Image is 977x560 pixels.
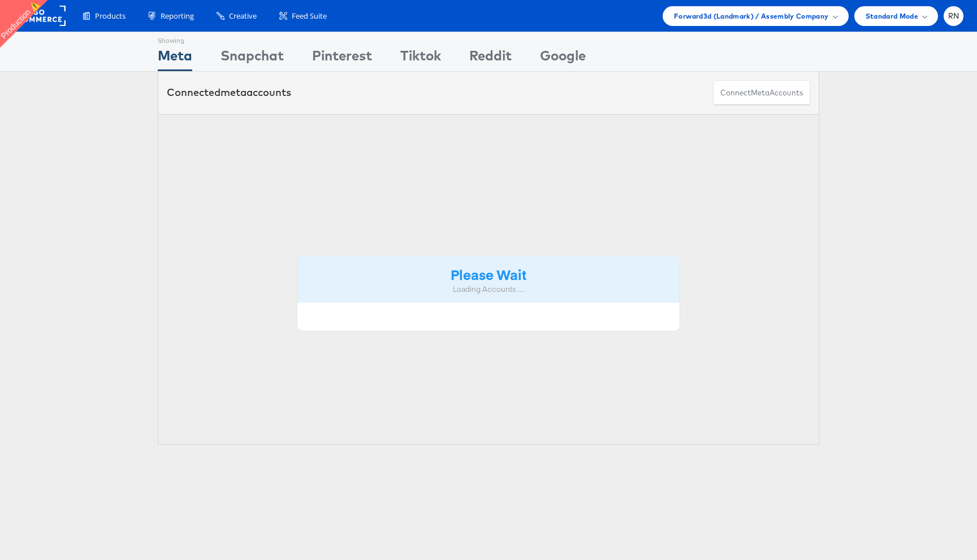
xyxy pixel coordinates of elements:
div: Pinterest [312,46,372,71]
span: Standard Mode [866,10,918,22]
button: ConnectmetaAccounts [713,80,810,106]
div: Google [540,46,586,71]
span: Feed Suite [292,11,327,21]
div: Tiktok [400,46,441,71]
div: Reddit [469,46,512,71]
div: Snapchat [221,46,284,71]
span: meta [751,88,770,98]
div: Connected accounts [167,85,291,100]
span: Forward3d (Landmark) / Assembly Company [674,10,828,22]
span: Reporting [161,11,194,21]
span: Creative [229,11,257,21]
div: Loading Accounts .... [306,284,671,295]
span: meta [221,86,247,99]
strong: Please Wait [451,265,526,283]
div: Showing [158,32,192,46]
span: Products [95,11,126,21]
div: Meta [158,46,192,71]
span: RN [948,12,959,20]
